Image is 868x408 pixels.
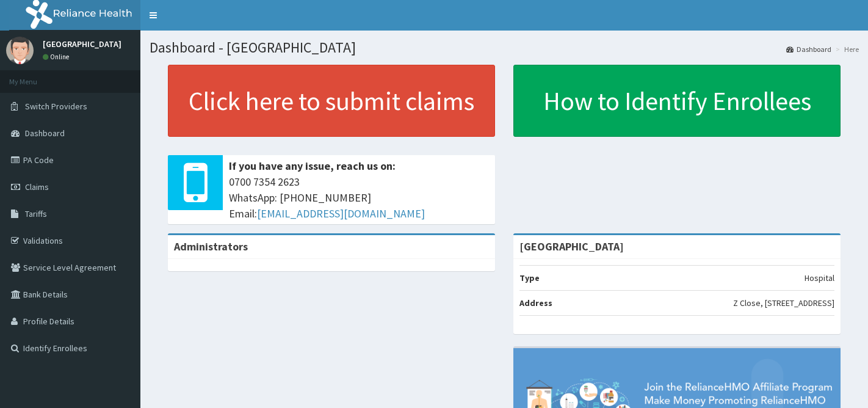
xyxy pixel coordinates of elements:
p: [GEOGRAPHIC_DATA] [43,40,121,48]
b: Type [519,272,540,283]
span: Dashboard [25,128,65,139]
b: Address [519,297,552,308]
p: Z Close, [STREET_ADDRESS] [733,297,834,309]
li: Here [833,44,859,54]
a: How to Identify Enrollees [513,65,841,137]
span: Claims [25,181,49,192]
b: If you have any issue, reach us on: [229,159,396,173]
img: User Image [6,37,34,64]
a: [EMAIL_ADDRESS][DOMAIN_NAME] [257,206,425,220]
h1: Dashboard - [GEOGRAPHIC_DATA] [150,40,859,56]
a: Dashboard [786,44,831,54]
span: Tariffs [25,208,47,219]
a: Online [43,53,72,61]
span: Switch Providers [25,101,87,112]
strong: [GEOGRAPHIC_DATA] [519,239,624,253]
b: Administrators [174,239,248,253]
span: 0700 7354 2623 WhatsApp: [PHONE_NUMBER] Email: [229,174,489,221]
p: Hospital [805,272,834,284]
a: Click here to submit claims [168,65,495,137]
